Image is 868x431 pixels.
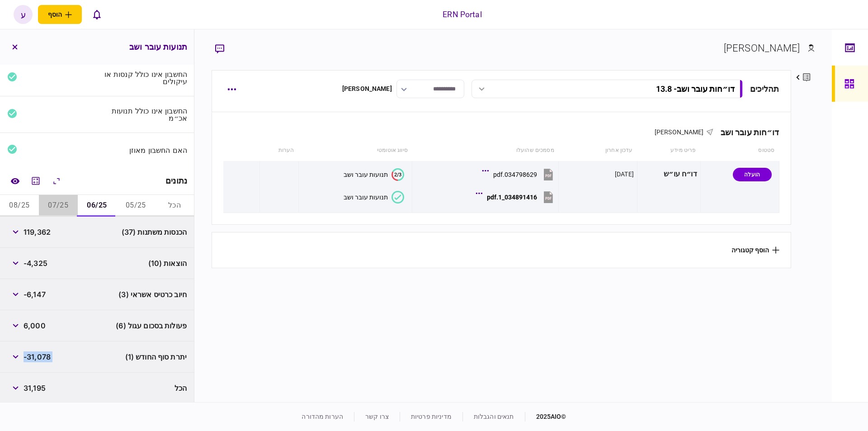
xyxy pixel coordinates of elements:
span: 6,000 [24,320,46,331]
button: 07/25 [39,195,78,217]
div: 034891416_1.pdf [487,194,537,201]
th: עדכון אחרון [559,140,637,161]
div: דו״ח עו״ש [641,164,697,185]
span: 119,362 [24,227,51,237]
div: תהליכים [750,83,779,95]
div: האם החשבון מאוזן [101,147,188,154]
span: 31,195 [24,383,46,393]
button: 06/25 [78,195,117,217]
div: הועלה [733,168,772,181]
span: -4,325 [24,258,47,269]
button: ע [14,5,33,24]
div: החשבון אינו כולל תנועות אכ״מ [101,107,188,122]
span: פעולות בסכום עגול (6) [116,320,187,331]
div: ERN Portal [443,9,481,20]
button: מחשבון [28,173,44,189]
a: השוואה למסמך [7,173,23,189]
div: החשבון אינו כולל קנסות או עיקולים [101,71,188,85]
span: הכנסות משתנות (37) [122,227,187,237]
div: תנועות עובר ושב [344,194,388,201]
button: הכל [155,195,194,217]
th: סטטוס [700,140,779,161]
span: -31,078 [24,351,51,362]
button: 034891416_1.pdf [478,187,555,207]
button: 034798629.pdf [484,164,555,185]
a: תנאים והגבלות [474,413,514,420]
div: 034798629.pdf [493,171,537,178]
button: הוסף קטגוריה [731,246,779,254]
div: תנועות עובר ושב [344,171,388,178]
span: [PERSON_NAME] [655,128,704,136]
button: תנועות עובר ושב [344,191,404,204]
div: נתונים [165,176,187,185]
button: פתח רשימת התראות [87,5,106,24]
button: הרחב\כווץ הכל [48,173,65,189]
h3: תנועות עובר ושב [129,43,187,51]
div: [DATE] [615,170,634,179]
th: סיווג אוטומטי [299,140,412,161]
th: מסמכים שהועלו [412,140,559,161]
span: הוצאות (10) [148,258,187,269]
div: [PERSON_NAME] [724,41,800,56]
button: פתח תפריט להוספת לקוח [38,5,82,24]
div: [PERSON_NAME] [342,84,392,94]
text: 2/3 [394,171,401,177]
a: צרו קשר [365,413,389,420]
button: 05/25 [116,195,155,217]
a: הערות מהדורה [302,413,343,420]
th: פריט מידע [637,140,700,161]
span: יתרת סוף החודש (1) [125,351,187,362]
div: דו״חות עובר ושב [713,128,779,137]
th: הערות [259,140,298,161]
button: 2/3תנועות עובר ושב [344,168,404,181]
button: דו״חות עובר ושב- 13.8 [472,80,743,98]
a: מדיניות פרטיות [411,413,452,420]
div: © 2025 AIO [525,412,566,422]
div: דו״חות עובר ושב - 13.8 [656,84,735,94]
span: הכל [175,383,187,393]
span: -6,147 [24,289,46,300]
span: חיוב כרטיס אשראי (3) [118,289,187,300]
